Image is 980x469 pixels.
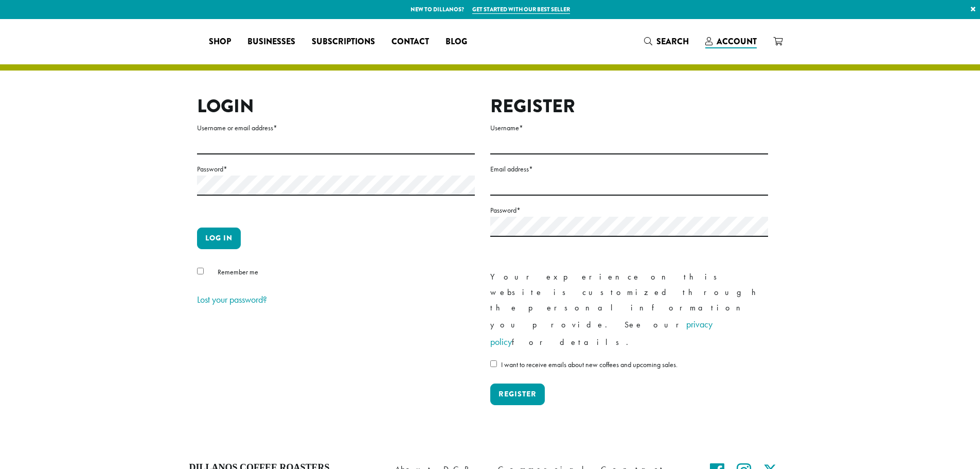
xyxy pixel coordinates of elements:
[490,95,768,117] h2: Register
[312,36,375,48] span: Subscriptions
[247,36,295,48] span: Businesses
[717,36,757,47] span: Account
[197,95,475,117] h2: Login
[197,293,267,305] a: Lost your password?
[197,228,241,249] button: Log in
[446,36,467,48] span: Blog
[636,33,697,50] a: Search
[490,360,497,367] input: I want to receive emails about new coffees and upcoming sales.
[218,267,258,276] span: Remember me
[656,36,689,47] span: Search
[197,121,475,134] label: Username or email address
[391,36,429,48] span: Contact
[201,33,239,50] a: Shop
[490,269,768,351] p: Your experience on this website is customized through the personal information you provide. See o...
[490,163,768,176] label: Email address
[490,204,768,217] label: Password
[490,121,768,134] label: Username
[501,360,678,369] span: I want to receive emails about new coffees and upcoming sales.
[197,163,475,176] label: Password
[472,5,570,14] a: Get started with our best seller
[209,36,231,48] span: Shop
[490,318,712,348] a: privacy policy
[490,384,545,405] button: Register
